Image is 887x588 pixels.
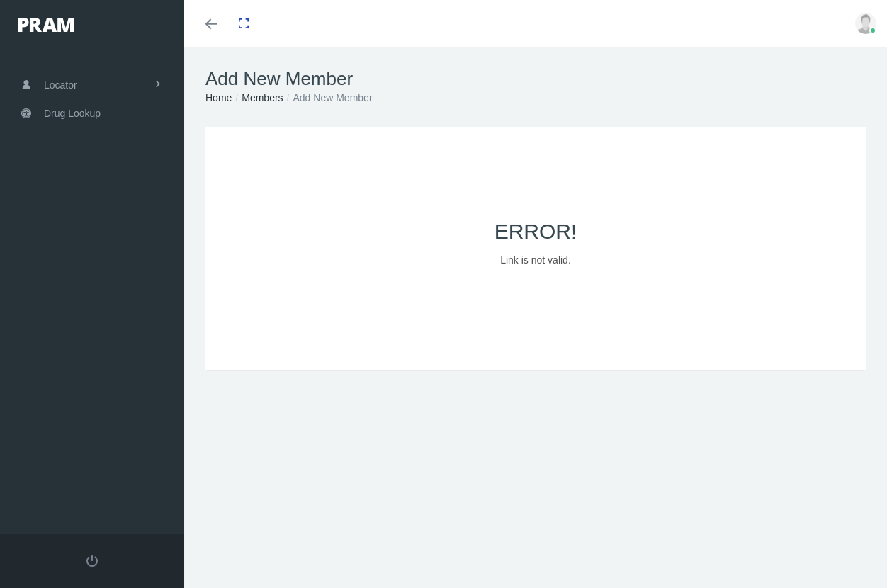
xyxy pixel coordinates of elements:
a: Home [205,92,232,103]
img: PRAM_20_x_78.png [18,18,74,32]
span: Drug Lookup [44,100,101,127]
h2: ERROR! [308,219,763,244]
h1: Add New Member [205,68,866,90]
a: Members [242,92,283,103]
p: Link is not valid. [308,252,763,268]
span: Locator [44,72,77,98]
img: user-placeholder.jpg [855,13,876,34]
li: Add New Member [283,90,373,106]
